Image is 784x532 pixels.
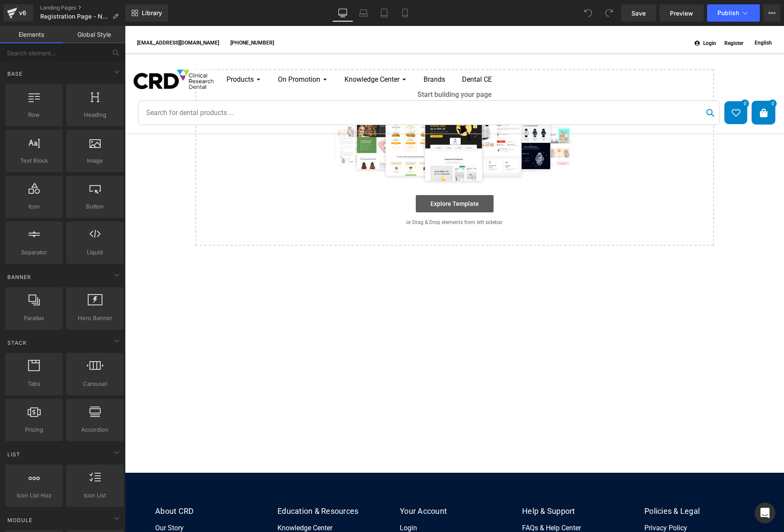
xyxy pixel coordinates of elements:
[8,491,60,500] span: Icon List Hoz
[596,14,622,22] a: Register
[63,26,125,43] a: Global Style
[125,4,168,22] a: New Library
[6,516,33,524] span: Module
[30,498,59,506] a: Our Story
[8,314,60,323] span: Parallax
[69,248,121,257] span: Liquid
[8,202,60,211] span: Icon
[717,10,739,16] span: Publish
[3,4,33,22] a: v6
[299,48,320,59] a: Brands
[644,74,652,82] span: 0
[599,14,618,20] span: Register
[69,491,121,500] span: Icon List
[6,273,32,281] span: Banner
[220,49,274,58] span: Knowledge Center
[69,110,121,119] span: Heading
[13,75,595,99] input: Search for dental products ...
[9,13,98,22] a: [EMAIL_ADDRESS][DOMAIN_NAME]
[69,202,121,211] span: Button
[102,48,136,59] a: Products
[763,4,781,22] button: More
[8,110,60,119] span: Row
[153,498,207,506] a: Knowledge Center
[40,4,125,11] a: Landing Pages
[631,9,646,18] span: Save
[353,4,374,22] a: Laptop
[275,481,322,489] p: Your Account
[578,14,591,20] span: Login
[30,481,69,489] p: About CRD
[670,9,693,18] span: Preview
[660,4,704,22] a: Preview
[40,13,109,20] span: Registration Page - NEW
[599,75,622,98] a: 0
[153,481,233,489] p: Education & Resources
[69,314,121,323] span: Hero Banner
[8,248,60,257] span: Separator
[707,4,760,22] button: Publish
[337,48,367,59] a: Dental CE
[395,4,415,22] a: Mobile
[69,379,121,388] span: Carousel
[275,498,292,506] a: Login
[6,339,28,347] span: Stack
[755,503,775,523] div: Open Intercom Messenger
[17,7,28,19] div: v6
[142,9,162,17] span: Library
[220,48,282,59] a: Knowledge Center
[519,481,596,489] p: Policies & Legal
[397,498,456,506] a: FAQs & Help Center
[332,4,353,22] a: Desktop
[291,169,369,186] a: Explore Template
[616,74,624,82] span: 0
[6,450,21,458] span: List
[69,156,121,165] span: Image
[84,193,575,199] p: or Drag & Drop elements from left sidebar
[566,14,596,22] a: Login
[102,49,129,58] span: Products
[153,49,195,58] span: On Promotion
[519,498,562,506] a: Privacy Policy
[600,4,618,22] button: Redo
[102,13,153,22] a: [PHONE_NUMBER]
[8,156,60,165] span: Text Block
[337,49,367,58] span: Dental CE
[8,379,60,388] span: Tabs
[8,425,60,434] span: Pricing
[580,4,597,22] button: Undo
[9,44,89,63] img: Clinical Research Dental Supplies and Services Inc.
[397,481,456,489] p: Help & Support
[153,48,203,59] a: On Promotion
[69,425,121,434] span: Accordion
[626,13,650,21] button: English
[299,49,320,58] span: Brands
[6,70,23,78] span: Base
[374,4,395,22] a: Tablet
[627,75,650,98] a: 0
